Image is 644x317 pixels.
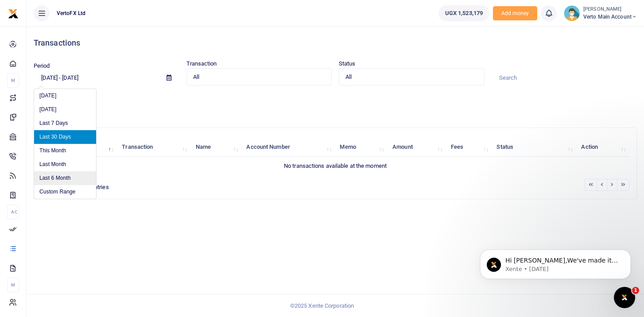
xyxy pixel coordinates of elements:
[34,185,96,199] li: Custom Range
[564,5,637,21] a: profile-user [PERSON_NAME] Verto Main Account
[632,287,639,294] span: 1
[345,73,472,81] span: All
[8,10,19,16] a: logo-small logo-large logo-large
[467,231,644,293] iframe: Intercom notifications message
[241,138,335,157] th: Account Number: activate to sort column ascending
[583,6,637,13] small: [PERSON_NAME]
[564,5,580,21] img: profile-user
[492,70,637,85] input: Search
[41,157,629,175] td: No transactions available at the moment
[193,73,319,81] span: All
[493,9,537,16] a: Add money
[7,205,19,219] li: Ac
[34,38,637,48] h4: Transactions
[186,59,217,68] label: Transaction
[388,138,446,157] th: Amount: activate to sort column ascending
[335,138,388,157] th: Memo: activate to sort column ascending
[7,278,19,292] li: M
[34,158,96,171] li: Last Month
[41,178,283,192] div: Showing 0 to 0 of 0 entries
[53,9,89,17] span: VertoFX Ltd
[8,8,19,19] img: logo-small
[7,73,19,88] li: M
[34,89,96,103] li: [DATE]
[34,62,50,70] label: Period
[191,138,242,157] th: Name: activate to sort column ascending
[34,171,96,185] li: Last 6 Month
[34,116,96,130] li: Last 7 Days
[117,138,191,157] th: Transaction: activate to sort column ascending
[493,6,537,21] li: Toup your wallet
[614,287,635,308] iframe: Intercom live chat
[446,138,492,157] th: Fees: activate to sort column ascending
[445,9,483,18] span: UGX 1,523,179
[34,70,159,85] input: select period
[583,13,637,21] span: Verto Main Account
[438,5,489,21] a: UGX 1,523,179
[34,103,96,116] li: [DATE]
[34,96,637,105] p: Download
[34,144,96,158] li: This Month
[576,138,629,157] th: Action: activate to sort column ascending
[34,130,96,144] li: Last 30 Days
[493,6,537,21] span: Add money
[435,5,493,21] li: Wallet ballance
[492,138,576,157] th: Status: activate to sort column ascending
[339,59,356,68] label: Status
